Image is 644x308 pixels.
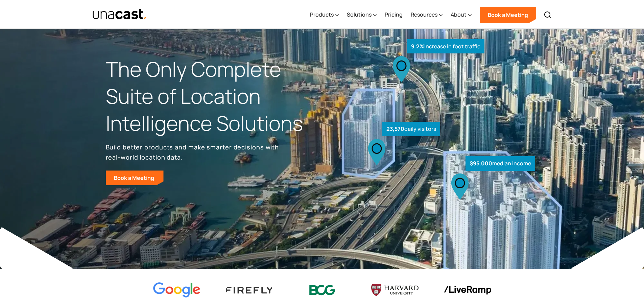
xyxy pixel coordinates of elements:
div: daily visitors [382,122,440,136]
div: Solutions [347,1,377,29]
a: Book a Meeting [480,7,536,23]
div: Resources [411,1,443,29]
div: increase in foot traffic [407,39,484,54]
div: Products [310,1,339,29]
img: liveramp logo [444,286,491,294]
a: Book a Meeting [106,170,164,185]
img: Search icon [544,11,552,19]
div: About [451,10,467,19]
p: Build better products and make smarter decisions with real-world location data. [106,142,282,162]
img: Firefly Advertising logo [226,287,273,293]
div: Resources [411,10,437,19]
div: median income [466,156,535,171]
a: Pricing [385,1,403,29]
strong: $95,000 [470,160,492,167]
strong: 23,570 [386,125,404,133]
h1: The Only Complete Suite of Location Intelligence Solutions [106,56,322,137]
img: Harvard U logo [371,282,419,298]
div: About [451,1,472,29]
div: Solutions [347,10,372,19]
img: Google logo Color [153,282,200,298]
a: home [92,8,147,20]
img: BCG logo [299,281,346,300]
div: Products [310,10,334,19]
img: Unacast text logo [92,8,147,20]
strong: 9.2% [411,43,424,50]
